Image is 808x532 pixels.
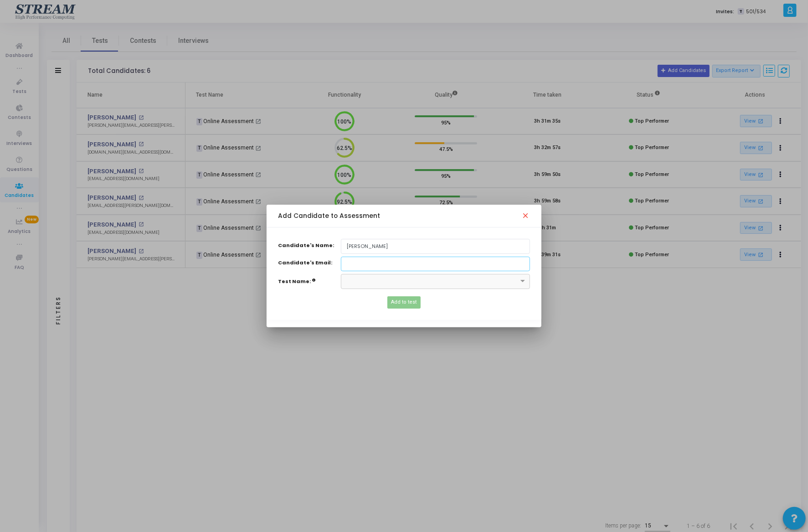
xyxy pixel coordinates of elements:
[278,278,311,285] label: Test Name:
[387,296,420,308] button: Add to test
[391,299,417,306] span: Add to test
[278,242,341,249] label: Candidate's Name:
[521,212,532,222] mat-icon: close
[278,212,380,220] h5: Add Candidate to Assessment
[278,259,341,267] label: Candidate's Email:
